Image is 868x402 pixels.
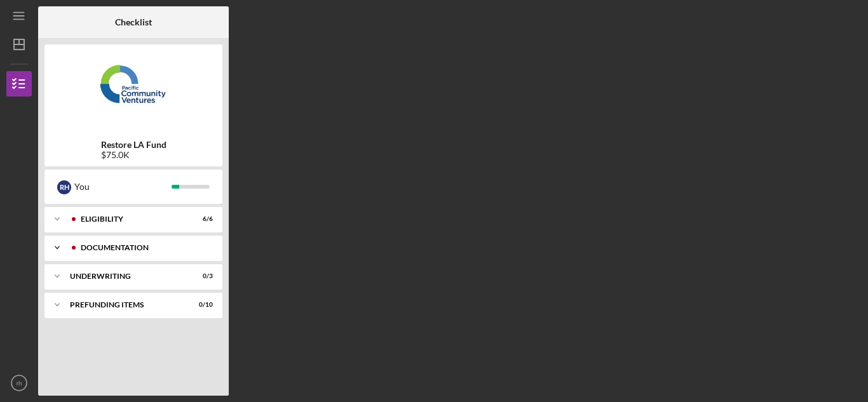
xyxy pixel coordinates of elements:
[190,215,213,223] div: 6 / 6
[6,370,32,396] button: rh
[115,17,152,27] b: Checklist
[190,272,213,280] div: 0 / 3
[70,272,181,280] div: Underwriting
[17,380,22,387] text: rh
[81,244,207,251] div: Documentation
[101,150,166,160] div: $75.0K
[190,301,213,309] div: 0 / 10
[81,215,181,223] div: Eligibility
[44,51,222,127] img: Product logo
[101,140,166,150] b: Restore LA Fund
[57,180,71,194] div: r h
[74,176,172,198] div: You
[70,301,181,309] div: Prefunding Items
